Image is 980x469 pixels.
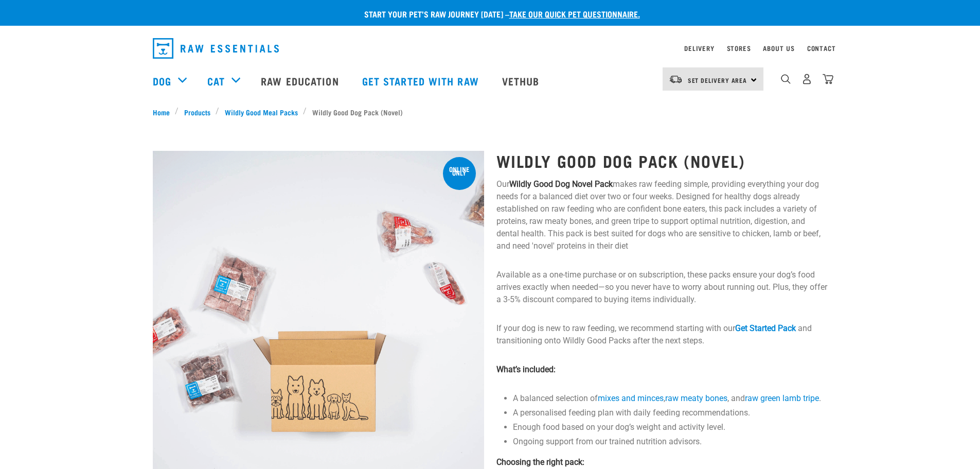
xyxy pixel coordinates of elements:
p: Available as a one-time purchase or on subscription, these packs ensure your dog’s food arrives e... [496,269,828,306]
nav: dropdown navigation [145,34,836,63]
a: Vethub [492,60,553,101]
strong: Wildly Good Dog Novel Pack [509,179,613,189]
a: raw meaty bones [665,393,727,403]
a: Cat [207,73,225,89]
a: Delivery [684,46,714,50]
a: Dog [153,73,171,89]
a: take our quick pet questionnaire. [509,11,640,16]
a: About Us [763,46,794,50]
a: Stores [727,46,751,50]
a: Raw Education [251,60,351,101]
img: Raw Essentials Logo [153,38,279,59]
a: Products [179,107,216,117]
a: raw green lamb tripe [745,393,819,403]
img: user.png [801,74,812,84]
img: van-moving.png [669,75,683,84]
li: Enough food based on your dog’s weight and activity level. [513,421,828,433]
h1: Wildly Good Dog Pack (Novel) [496,151,828,170]
li: Ongoing support from our trained nutrition advisors. [513,436,828,448]
li: A personalised feeding plan with daily feeding recommendations. [513,407,828,419]
a: Wildly Good Meal Packs [219,107,303,117]
li: A balanced selection of , , and . [513,392,828,405]
nav: breadcrumbs [153,107,828,117]
img: home-icon-1@2x.png [781,74,791,84]
p: If your dog is new to raw feeding, we recommend starting with our and transitioning onto Wildly G... [496,322,828,347]
a: Contact [807,46,836,50]
span: Set Delivery Area [688,78,747,82]
a: Get started with Raw [352,60,492,101]
p: Our makes raw feeding simple, providing everything your dog needs for a balanced diet over two or... [496,178,828,252]
strong: Choosing the right pack: [496,457,584,467]
strong: What’s included: [496,364,556,374]
a: Get Started Pack [735,323,796,333]
img: home-icon@2x.png [823,74,833,84]
a: Home [153,107,175,117]
a: mixes and minces [598,393,664,403]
